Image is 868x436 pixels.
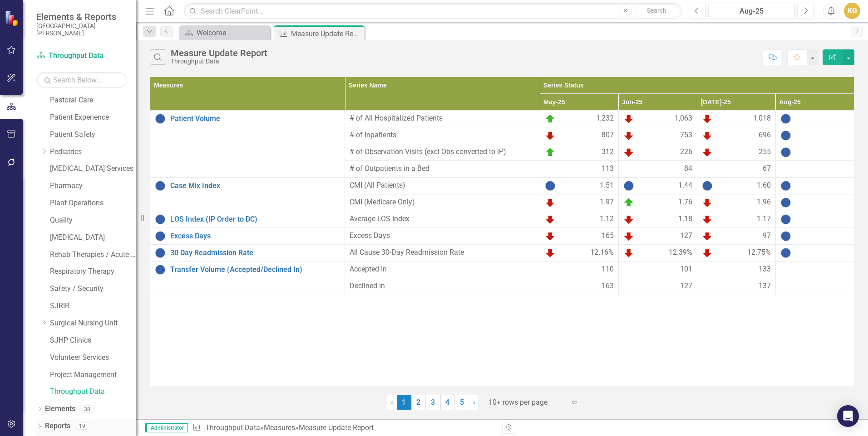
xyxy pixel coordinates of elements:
[50,198,136,208] a: Plant Operations
[697,144,775,161] td: Double-Click to Edit
[170,249,340,257] a: 30 Day Readmission Rate
[775,228,854,245] td: Double-Click to Edit
[763,231,771,242] span: 97
[757,214,771,225] span: 1.17
[600,197,614,208] span: 1.97
[545,113,556,124] img: On Target
[50,215,136,226] a: Quality
[702,147,713,158] img: Below Plan
[697,161,775,178] td: Double-Click to Edit
[775,178,854,194] td: Double-Click to Edit
[618,144,697,161] td: Double-Click to Edit
[763,164,771,174] span: 67
[602,281,614,291] span: 163
[291,28,362,39] div: Measure Update Report
[702,130,713,141] img: Below Plan
[540,178,618,194] td: Double-Click to Edit
[80,405,94,413] div: 38
[780,130,791,141] img: No Information
[602,231,614,242] span: 165
[440,395,455,410] a: 4
[50,250,136,260] a: Rehab Therapies / Acute Wound Care
[708,3,795,19] button: Aug-25
[775,161,854,178] td: Double-Click to Edit
[775,144,854,161] td: Double-Click to Edit
[540,245,618,262] td: Double-Click to Edit
[618,228,697,245] td: Double-Click to Edit
[669,247,692,258] span: 12.39%
[540,111,618,127] td: Double-Click to Edit
[747,247,771,258] span: 12.75%
[780,247,791,258] img: No Information
[545,147,556,158] img: On Target
[155,214,166,225] img: No Information
[837,405,859,427] div: Open Intercom Messenger
[540,161,618,178] td: Double-Click to Edit
[680,130,692,141] span: 753
[697,278,775,295] td: Double-Click to Edit
[702,113,713,124] img: Below Plan
[702,247,713,258] img: Below Plan
[75,422,89,430] div: 19
[350,197,535,208] span: CMI (Medicare Only)
[411,395,426,410] a: 2
[618,245,697,262] td: Double-Click to Edit
[545,180,556,191] img: No Information
[759,130,771,141] span: 696
[702,231,713,242] img: Below Plan
[50,284,136,294] a: Safety / Security
[50,370,136,380] a: Project Management
[596,113,614,124] span: 1,232
[702,180,713,191] img: No Information
[775,194,854,211] td: Double-Click to Edit
[647,7,666,14] span: Search
[623,147,634,158] img: Below Plan
[545,214,556,225] img: Below Plan
[155,231,166,242] img: No Information
[426,395,440,410] a: 3
[150,111,345,178] td: Double-Click to Edit Right Click for Context Menu
[680,231,692,242] span: 127
[545,231,556,242] img: Below Plan
[618,262,697,278] td: Double-Click to Edit
[36,51,127,61] a: Throughput Data
[844,3,860,19] div: KG
[623,197,634,208] img: On Target
[623,180,634,191] img: No Information
[618,178,697,194] td: Double-Click to Edit
[623,247,634,258] img: Below Plan
[350,130,535,140] span: # of Inpatients
[780,147,791,158] img: No Information
[753,113,771,124] span: 1,018
[197,27,268,39] div: Welcome
[702,214,713,225] img: Below Plan
[680,281,692,291] span: 127
[697,111,775,127] td: Double-Click to Edit
[45,421,70,431] a: Reports
[618,194,697,211] td: Double-Click to Edit
[350,180,535,191] span: CMI (All Patients)
[155,180,166,191] img: No Information
[50,112,136,123] a: Patient Experience
[602,164,614,174] span: 113
[171,48,267,58] div: Measure Update Report
[775,245,854,262] td: Double-Click to Edit
[350,231,535,241] span: Excess Days
[623,231,634,242] img: Below Plan
[775,211,854,228] td: Double-Click to Edit
[170,266,340,274] a: Transfer Volume (Accepted/Declined In)
[590,247,614,258] span: 12.16%
[545,247,556,258] img: Below Plan
[345,178,540,194] td: Double-Click to Edit
[170,182,340,190] a: Case Mix Index
[150,228,345,245] td: Double-Click to Edit Right Click for Context Menu
[155,113,166,124] img: No Information
[170,232,340,240] a: Excess Days
[775,111,854,127] td: Double-Click to Edit
[775,127,854,144] td: Double-Click to Edit
[345,245,540,262] td: Double-Click to Edit
[697,262,775,278] td: Double-Click to Edit
[618,211,697,228] td: Double-Click to Edit
[50,318,136,329] a: Surgical Nursing Unit
[350,281,535,291] span: Declined In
